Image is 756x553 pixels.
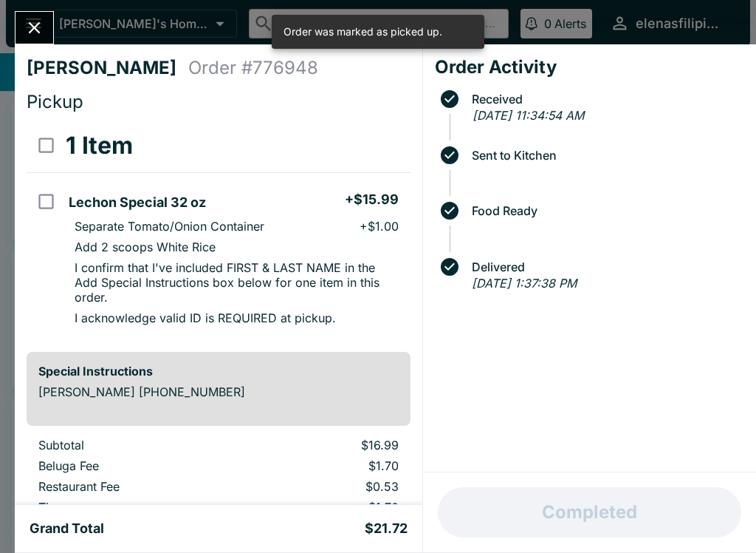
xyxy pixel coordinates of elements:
em: [DATE] 11:34:54 AM [472,108,584,123]
div: Order was marked as picked up. [283,19,442,44]
h5: Grand Total [30,520,104,537]
span: Sent to Kitchen [464,149,744,162]
table: orders table [27,119,410,340]
p: Beluga Fee [38,458,234,473]
em: [DATE] 1:37:38 PM [472,276,577,291]
p: Add 2 scoops White Rice [75,240,216,254]
p: $1.70 [258,500,398,515]
p: Tips [38,500,234,515]
p: [PERSON_NAME] [PHONE_NUMBER] [38,384,399,399]
button: Close [16,12,53,44]
table: orders table [27,438,410,541]
h5: Lechon Special 32 oz [69,194,206,211]
h5: $21.72 [365,520,408,537]
span: Food Ready [464,204,744,217]
h6: Special Instructions [38,364,399,379]
p: $1.70 [258,458,398,473]
p: + $1.00 [360,219,399,234]
span: Delivered [464,260,744,274]
p: I acknowledge valid ID is REQUIRED at pickup. [75,311,336,325]
span: Received [464,92,744,106]
h4: Order Activity [435,56,744,78]
p: Restaurant Fee [38,479,234,494]
h4: [PERSON_NAME] [27,57,188,79]
span: Pickup [27,91,83,112]
h4: Order # 776948 [188,57,318,79]
p: Separate Tomato/Onion Container [75,219,264,234]
p: $16.99 [258,438,398,452]
p: $0.53 [258,479,398,494]
p: Subtotal [38,438,234,452]
h3: 1 Item [66,131,133,160]
p: I confirm that I've included FIRST & LAST NAME in the Add Special Instructions box below for one ... [75,260,398,305]
h5: + $15.99 [345,191,399,208]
